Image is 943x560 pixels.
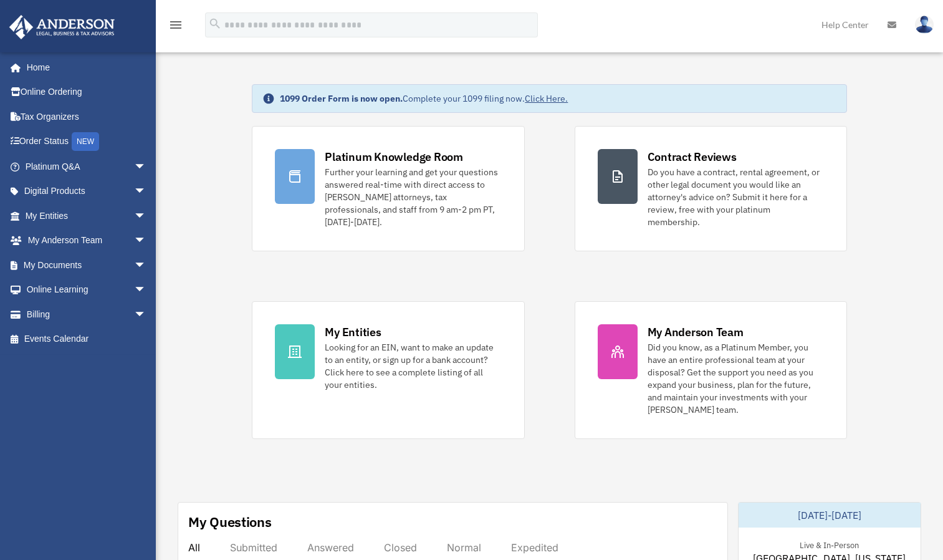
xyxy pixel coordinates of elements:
span: arrow_drop_down [134,179,159,205]
a: Contract Reviews Do you have a contract, rental agreement, or other legal document you would like... [575,126,847,251]
div: NEW [72,132,99,151]
a: Click Here. [525,93,568,104]
div: [DATE]-[DATE] [739,503,921,528]
a: Events Calendar [9,327,165,352]
a: My Anderson Team Did you know, as a Platinum Member, you have an entire professional team at your... [575,301,847,439]
div: Complete your 1099 filing now. [280,92,568,105]
i: menu [168,17,183,32]
a: Billingarrow_drop_down [9,302,165,327]
i: search [208,17,222,31]
a: My Documentsarrow_drop_down [9,253,165,278]
a: My Entitiesarrow_drop_down [9,203,165,228]
a: My Entities Looking for an EIN, want to make an update to an entity, or sign up for a bank accoun... [252,301,524,439]
div: Platinum Knowledge Room [325,149,463,165]
a: Online Ordering [9,80,165,105]
span: arrow_drop_down [134,302,159,327]
a: Tax Organizers [9,104,165,129]
div: Expedited [511,541,558,554]
span: arrow_drop_down [134,253,159,278]
div: Submitted [230,541,277,554]
div: My Anderson Team [648,324,744,340]
div: Did you know, as a Platinum Member, you have an entire professional team at your disposal? Get th... [648,341,824,416]
div: Normal [447,541,481,554]
span: arrow_drop_down [134,228,159,254]
div: Closed [384,541,417,554]
div: Live & In-Person [790,538,869,551]
div: My Entities [325,324,381,340]
div: Looking for an EIN, want to make an update to an entity, or sign up for a bank account? Click her... [325,341,501,391]
a: Digital Productsarrow_drop_down [9,179,165,204]
a: Home [9,55,159,80]
div: Do you have a contract, rental agreement, or other legal document you would like an attorney's ad... [648,166,824,228]
a: Platinum Q&Aarrow_drop_down [9,154,165,179]
a: Platinum Knowledge Room Further your learning and get your questions answered real-time with dire... [252,126,524,251]
span: arrow_drop_down [134,154,159,180]
a: Online Learningarrow_drop_down [9,278,165,302]
img: Anderson Advisors Platinum Portal [6,15,118,39]
div: Answered [307,541,354,554]
strong: 1099 Order Form is now open. [280,93,403,104]
span: arrow_drop_down [134,203,159,229]
div: All [188,541,200,554]
a: menu [168,22,183,32]
span: arrow_drop_down [134,278,159,303]
div: Further your learning and get your questions answered real-time with direct access to [PERSON_NAM... [325,166,501,228]
img: User Pic [915,16,934,34]
a: Order StatusNEW [9,129,165,155]
div: My Questions [188,513,272,531]
div: Contract Reviews [648,149,737,165]
a: My Anderson Teamarrow_drop_down [9,228,165,253]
